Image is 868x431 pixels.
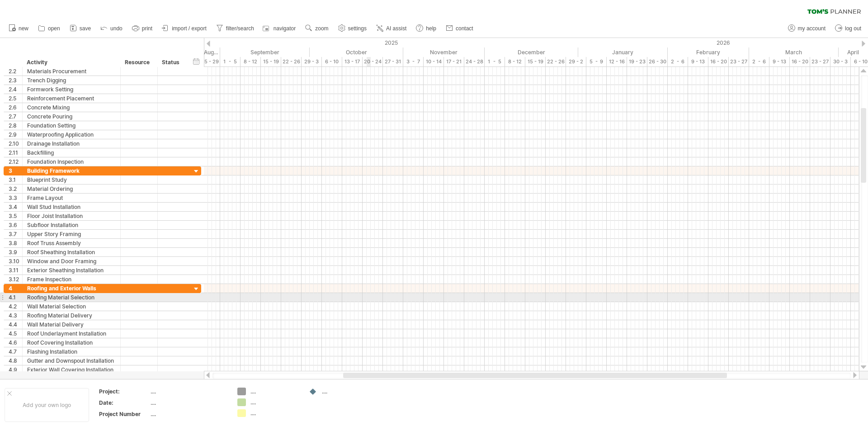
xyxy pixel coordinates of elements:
[160,23,209,34] a: import / export
[226,25,254,32] span: filter/search
[27,221,116,229] div: Subfloor Installation
[749,47,839,57] div: March 2026
[200,57,220,66] div: 25 - 29
[374,23,409,34] a: AI assist
[9,194,22,202] div: 3.3
[27,76,116,85] div: Trench Digging
[27,347,116,356] div: Flashing Installation
[27,148,116,157] div: Backfilling
[9,121,22,130] div: 2.8
[27,67,116,76] div: Materials Procurement
[9,248,22,256] div: 3.9
[27,311,116,320] div: Roofing Material Delivery
[9,76,22,85] div: 2.3
[27,203,116,211] div: Wall Stud Installation
[798,25,826,32] span: my account
[9,338,22,347] div: 4.6
[27,166,116,175] div: Building Framework
[9,275,22,284] div: 3.12
[250,398,300,406] div: ....
[464,57,485,66] div: 24 - 28
[9,329,22,338] div: 4.5
[27,130,116,139] div: Waterproofing Application
[250,388,300,395] div: ....
[162,58,182,67] div: Status
[250,409,300,417] div: ....
[27,194,116,202] div: Frame Layout
[9,203,22,211] div: 3.4
[9,356,22,365] div: 4.8
[99,388,149,395] div: Project:
[546,57,566,66] div: 22 - 26
[9,266,22,275] div: 3.11
[749,57,769,66] div: 2 - 6
[9,103,22,112] div: 2.6
[303,23,331,34] a: zoom
[27,139,116,148] div: Drainage Installation
[27,85,116,94] div: Formwork Setting
[444,57,464,66] div: 17 - 21
[9,85,22,94] div: 2.4
[302,57,322,66] div: 29 - 3
[9,293,22,302] div: 4.1
[830,57,851,66] div: 30 - 3
[729,57,749,66] div: 23 - 27
[27,356,116,365] div: Gutter and Downspout Installation
[27,293,116,302] div: Roofing Material Selection
[99,410,149,418] div: Project Number
[578,47,668,57] div: January 2026
[151,399,226,407] div: ....
[9,94,22,103] div: 2.5
[9,239,22,247] div: 3.8
[172,25,207,32] span: import / export
[769,57,790,66] div: 9 - 13
[9,221,22,229] div: 3.6
[426,25,436,32] span: help
[9,166,22,175] div: 3
[9,347,22,356] div: 4.7
[6,23,31,34] a: new
[627,57,647,66] div: 19 - 23
[151,410,226,418] div: ....
[261,57,281,66] div: 15 - 19
[27,175,116,184] div: Blueprint Study
[414,23,439,34] a: help
[27,103,116,112] div: Concrete Mixing
[220,57,241,66] div: 1 - 5
[845,25,861,32] span: log out
[241,57,261,66] div: 8 - 12
[383,57,403,66] div: 27 - 31
[424,57,444,66] div: 10 - 14
[27,275,116,284] div: Frame Inspection
[27,338,116,347] div: Roof Covering Installation
[322,57,342,66] div: 6 - 10
[363,57,383,66] div: 20 - 24
[790,57,810,66] div: 16 - 20
[9,284,22,293] div: 4
[27,212,116,220] div: Floor Joist Installation
[151,388,226,395] div: ....
[274,25,296,32] span: navigator
[27,112,116,121] div: Concrete Pouring
[214,23,257,34] a: filter/search
[9,212,22,220] div: 3.5
[5,388,89,422] div: Add your own logo
[27,365,116,374] div: Exterior Wall Covering Installation
[27,157,116,166] div: Foundation Inspection
[9,230,22,238] div: 3.7
[9,311,22,320] div: 4.3
[281,57,302,66] div: 22 - 26
[322,388,371,395] div: ....
[786,23,828,34] a: my account
[525,57,546,66] div: 15 - 19
[27,284,116,293] div: Roofing and Exterior Walls
[403,57,424,66] div: 3 - 7
[19,25,28,32] span: new
[348,25,367,32] span: settings
[9,157,22,166] div: 2.12
[27,239,116,247] div: Roof Truss Assembly
[130,23,155,34] a: print
[9,365,22,374] div: 4.9
[647,57,668,66] div: 26 - 30
[27,320,116,329] div: Wall Material Delivery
